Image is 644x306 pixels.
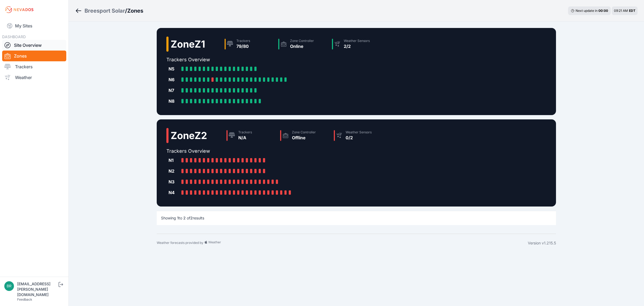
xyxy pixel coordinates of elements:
a: TrackersN/A [224,128,278,143]
img: Nevados [4,5,34,14]
div: N8 [169,98,179,104]
nav: Breadcrumb [75,4,143,18]
div: N1 [169,157,179,163]
div: Zone Controller [290,39,314,43]
span: 2 [183,216,186,220]
a: Weather Sensors2/2 [330,37,383,52]
span: 1 [177,216,179,220]
p: Showing to of results [161,215,204,221]
h2: Trackers Overview [166,147,385,155]
div: Offline [292,134,316,141]
div: Trackers [236,39,250,43]
h2: Trackers Overview [166,56,383,63]
a: My Sites [2,19,66,32]
div: Weather Sensors [346,130,372,134]
a: Feedback [17,297,32,301]
a: Site Overview [2,40,66,51]
div: [EMAIL_ADDRESS][PERSON_NAME][DOMAIN_NAME] [17,281,57,297]
span: Next update in [576,9,598,13]
a: Trackers [2,61,66,72]
div: N6 [169,76,179,83]
span: DASHBOARD [2,34,26,39]
div: N/A [238,134,252,141]
div: N3 [169,179,179,185]
div: N5 [169,66,179,72]
h2: Zone Z1 [171,39,205,49]
div: Version v1.215.5 [528,240,556,246]
div: 79/80 [236,43,250,49]
h3: Zones [127,7,143,15]
img: brayden.sanford@nevados.solar [4,281,14,291]
div: Trackers [238,130,252,134]
div: 2/2 [344,43,370,49]
a: Weather [2,72,66,83]
a: Weather Sensors0/2 [332,128,385,143]
div: 00 : 00 [598,9,608,13]
div: Weather forecasts provided by [157,240,528,246]
div: N7 [169,87,179,94]
div: N2 [169,168,179,174]
span: 09:21 AM [614,9,628,13]
a: Zones [2,51,66,61]
span: EDT [629,9,635,13]
div: Weather Sensors [344,39,370,43]
span: / [125,7,127,15]
div: N4 [169,189,179,196]
div: Zone Controller [292,130,316,134]
a: Breesport Solar [85,7,125,15]
div: 0/2 [346,134,372,141]
a: Trackers79/80 [222,37,276,52]
span: 2 [190,216,193,220]
div: Online [290,43,314,49]
h2: Zone Z2 [171,130,207,141]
